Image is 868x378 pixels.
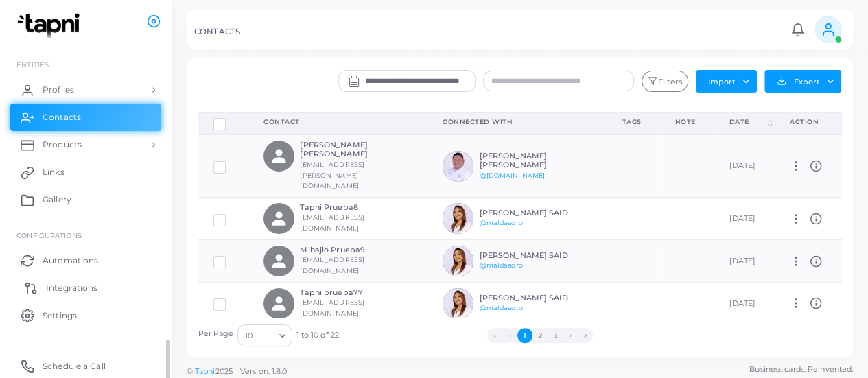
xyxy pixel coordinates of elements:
[10,274,161,301] a: Integrations
[270,294,288,313] svg: person fill
[16,60,49,69] span: ENTITIES
[300,161,364,190] small: [EMAIL_ADDRESS][PERSON_NAME][DOMAIN_NAME]
[548,328,563,343] button: Go to page 3
[300,246,401,255] h6: Mihajlo Prueba9
[10,301,161,329] a: Settings
[187,366,287,377] span: ©
[696,70,757,92] button: Import
[729,256,760,267] div: [DATE]
[43,193,71,206] span: Gallery
[443,246,473,276] img: avatar
[240,366,288,376] span: Version: 1.8.0
[480,152,580,169] h6: [PERSON_NAME] [PERSON_NAME]
[46,282,97,294] span: Integrations
[43,255,98,267] span: Automations
[300,256,364,274] small: [EMAIL_ADDRESS][DOMAIN_NAME]
[215,366,232,377] span: 2025
[443,151,473,182] img: avatar
[10,131,161,158] a: Products
[12,13,89,38] img: logo
[339,328,741,343] ul: Pagination
[480,304,523,311] a: @maldasoro
[480,172,546,179] a: @[DOMAIN_NAME]
[16,231,82,239] span: Configurations
[563,328,578,343] button: Go to next page
[729,298,760,309] div: [DATE]
[10,158,161,186] a: Links
[749,364,853,375] span: Business cards. Reinvented.
[10,76,161,104] a: Profiles
[480,251,580,260] h6: [PERSON_NAME] SAID
[532,328,548,343] button: Go to page 2
[270,252,288,270] svg: person fill
[43,309,77,322] span: Settings
[578,328,593,343] button: Go to last page
[270,209,288,228] svg: person fill
[517,328,532,343] button: Go to page 1
[300,298,364,317] small: [EMAIL_ADDRESS][DOMAIN_NAME]
[198,112,249,134] th: Row-selection
[43,139,82,151] span: Products
[10,246,161,274] a: Automations
[300,213,364,232] small: [EMAIL_ADDRESS][DOMAIN_NAME]
[270,147,288,165] svg: person fill
[198,329,234,340] label: Per Page
[642,71,688,93] button: Filters
[10,186,161,213] a: Gallery
[443,203,473,234] img: avatar
[237,324,292,346] div: Search for option
[10,104,161,131] a: Contacts
[480,209,580,217] h6: [PERSON_NAME] SAID
[254,328,274,343] input: Search for option
[43,111,81,123] span: Contacts
[195,366,215,376] a: Tapni
[443,288,473,319] img: avatar
[622,117,644,127] div: Tags
[300,203,401,212] h6: Tapni Prueba8
[729,117,765,127] div: Date
[300,288,401,297] h6: Tapni prueba77
[194,27,240,36] h5: CONTACTS
[296,330,338,341] span: 1 to 10 of 22
[443,117,591,127] div: Connected With
[263,117,412,127] div: Contact
[675,117,699,127] div: Note
[300,141,401,158] h6: [PERSON_NAME] [PERSON_NAME]
[729,161,760,172] div: [DATE]
[245,329,253,343] span: 10
[764,70,841,93] button: Export
[729,213,760,224] div: [DATE]
[43,84,74,96] span: Profiles
[480,219,523,226] a: @maldasoro
[480,261,523,269] a: @maldasoro
[43,166,64,178] span: Links
[43,360,106,373] span: Schedule a Call
[480,294,580,303] h6: [PERSON_NAME] SAID
[790,117,826,127] div: action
